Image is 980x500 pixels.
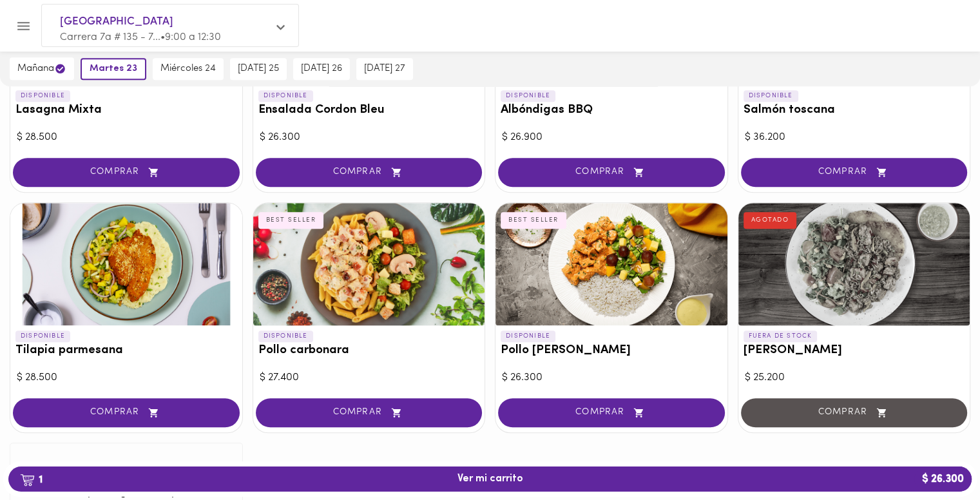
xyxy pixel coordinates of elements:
div: BEST SELLER [501,212,566,229]
div: $ 28.500 [17,130,236,145]
span: COMPRAR [514,167,709,178]
span: COMPRAR [29,167,224,178]
h3: Salmón toscana [744,104,965,117]
div: $ 26.300 [260,130,479,145]
button: [DATE] 27 [356,58,413,80]
button: COMPRAR [256,158,483,187]
span: COMPRAR [29,407,224,418]
span: martes 23 [90,63,137,75]
h3: Albóndigas BBQ [501,104,722,117]
span: mañana [17,63,66,75]
div: $ 36.200 [745,130,964,145]
p: FUERA DE STOCK [744,331,818,342]
p: DISPONIBLE [501,90,555,102]
div: $ 27.400 [260,370,479,385]
p: DISPONIBLE [258,331,313,342]
h3: Tilapia parmesana [15,344,237,358]
b: 1 [12,471,50,488]
button: COMPRAR [498,158,725,187]
span: Ver mi carrito [457,473,523,485]
button: miércoles 24 [153,58,224,80]
span: COMPRAR [272,407,466,418]
span: Carrera 7a # 135 - 7... • 9:00 a 12:30 [60,32,221,43]
div: $ 26.900 [502,130,721,145]
p: DISPONIBLE [15,90,70,102]
div: $ 28.500 [17,370,236,385]
button: COMPRAR [256,398,483,427]
div: $ 26.300 [502,370,721,385]
p: DISPONIBLE [501,331,555,342]
button: Menu [8,10,39,42]
h3: Lasagna Mixta [15,104,237,117]
span: COMPRAR [514,407,709,418]
span: COMPRAR [757,167,952,178]
button: [DATE] 26 [293,58,350,80]
button: COMPRAR [741,158,968,187]
button: martes 23 [81,58,146,80]
p: DISPONIBLE [15,331,70,342]
h3: Pollo carbonara [258,344,480,358]
div: AGOTADO [744,212,797,229]
button: COMPRAR [13,398,240,427]
div: BEST SELLER [258,212,324,229]
p: DISPONIBLE [744,90,798,102]
span: [DATE] 25 [238,63,279,75]
h3: [PERSON_NAME] [744,344,965,358]
div: $ 25.200 [745,370,964,385]
button: [DATE] 25 [230,58,287,80]
span: [DATE] 27 [364,63,405,75]
button: COMPRAR [498,398,725,427]
h3: Ensalada Cordon Bleu [258,104,480,117]
span: COMPRAR [272,167,466,178]
span: [DATE] 26 [301,63,342,75]
iframe: Messagebird Livechat Widget [905,425,967,487]
p: DISPONIBLE [258,90,313,102]
button: mañana [10,57,74,80]
div: Arroz chaufa [738,203,970,325]
div: Tilapia parmesana [10,203,242,325]
div: Pollo carbonara [253,203,485,325]
h3: Pollo [PERSON_NAME] [501,344,722,358]
span: [GEOGRAPHIC_DATA] [60,14,267,30]
span: miércoles 24 [160,63,216,75]
div: Pollo Tikka Massala [495,203,727,325]
button: 1Ver mi carrito$ 26.300 [8,466,972,492]
button: COMPRAR [13,158,240,187]
img: cart.png [20,474,35,486]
